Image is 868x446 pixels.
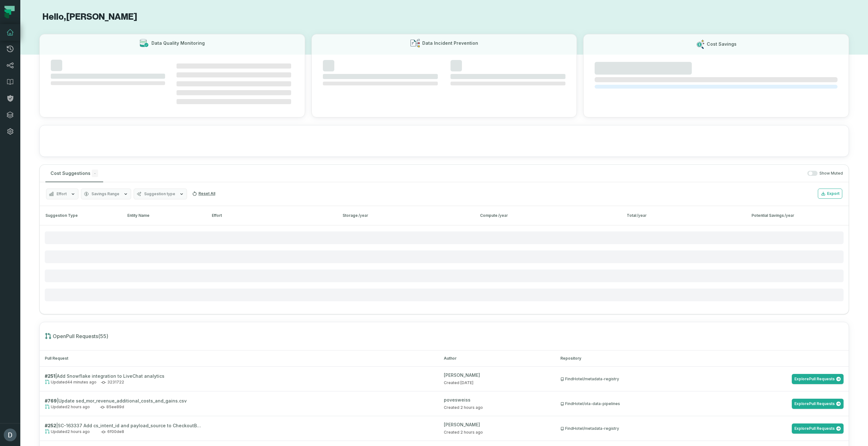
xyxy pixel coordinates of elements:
[498,213,508,218] span: /year
[785,213,794,218] span: /year
[45,404,90,410] span: Updated
[560,376,619,382] div: FindHotel/metadata-registry
[45,398,57,403] strong: # 769
[439,350,555,367] th: Author
[101,379,124,385] span: 3231722
[212,213,331,218] div: Effort
[45,423,56,428] strong: # 252
[627,213,740,218] div: Total
[818,189,842,199] button: Export
[444,421,550,428] div: [PERSON_NAME]
[358,213,368,218] span: /year
[92,170,98,177] span: -
[45,422,204,429] h2: | SC-163337 Add cs_intent_id and payload_source to CheckoutBundle snowflake
[460,405,483,410] relative-time: Sep 1, 2025, 1:10 PM GMT+3
[560,426,619,431] div: FindHotel/metadata-registry
[144,191,175,196] span: Suggestion type
[751,213,845,218] div: Potential Savings
[792,374,844,384] a: ExplorePull Requests
[444,430,483,435] span: Created
[637,213,647,218] span: /year
[792,423,844,434] a: ExplorePull Requests
[134,189,187,199] button: Suggestion type
[100,404,124,410] span: 85ee89d
[67,380,97,384] relative-time: Sep 1, 2025, 2:31 PM GMT+3
[101,429,124,435] span: 6f00de8
[45,429,90,435] span: Updated
[190,189,218,199] button: Reset All
[81,189,131,199] button: Savings Range
[39,34,305,117] button: Data Quality Monitoring
[444,380,473,385] span: Created
[39,11,849,23] h1: Hello, [PERSON_NAME]
[560,401,620,406] div: FindHotel/ota-data-pipelines
[45,373,204,379] h2: | Add Snowflake integration to LiveChat analytics
[151,40,205,46] h3: Data Quality Monitoring
[91,191,119,196] span: Savings Range
[67,429,90,434] relative-time: Sep 1, 2025, 12:55 PM GMT+3
[67,404,90,409] relative-time: Sep 1, 2025, 1:10 PM GMT+3
[46,189,78,199] button: Effort
[311,34,577,117] button: Data Incident Prevention
[40,350,439,367] th: Pull Request
[127,213,200,218] div: Entity Name
[43,213,116,218] div: Suggestion Type
[45,373,55,379] strong: # 251
[583,34,849,117] button: Cost Savings
[45,397,204,404] h2: | Update sed_mor_revenue_additional_costs_and_gains.csv
[45,379,97,385] span: Updated
[460,380,473,385] relative-time: Aug 29, 2025, 11:52 PM GMT+3
[343,213,468,218] div: Storage
[555,350,849,367] th: Repository
[45,332,854,340] h1: Open Pull Requests ( 55 )
[792,399,844,409] a: ExplorePull Requests
[480,213,615,218] div: Compute
[57,191,67,196] span: Effort
[422,40,478,46] h3: Data Incident Prevention
[460,430,483,435] relative-time: Sep 1, 2025, 12:51 PM GMT+3
[106,171,843,176] div: Show Muted
[444,372,550,378] div: [PERSON_NAME]
[45,165,103,182] button: Cost Suggestions
[707,41,737,47] h3: Cost Savings
[444,396,550,403] div: povesweiss
[4,429,17,441] img: avatar of Daniel Lahyani
[444,405,483,410] span: Created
